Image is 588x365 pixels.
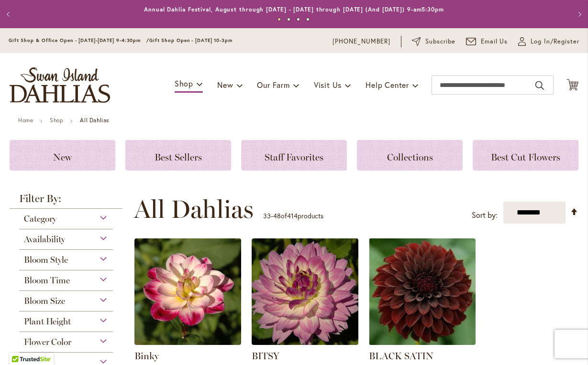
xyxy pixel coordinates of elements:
[134,338,241,347] a: Binky
[24,337,71,347] span: Flower Color
[425,37,455,46] span: Subscribe
[306,18,310,21] button: 4 of 4
[273,211,281,220] span: 48
[134,238,241,345] img: Binky
[366,80,409,90] span: Help Center
[24,316,71,327] span: Plant Height
[18,117,33,124] a: Home
[252,238,358,345] img: BITSY
[472,206,498,224] label: Sort by:
[125,140,231,171] a: Best Sellers
[369,338,476,347] a: BLACK SATIN
[263,208,323,224] p: - of products
[491,151,560,163] span: Best Cut Flowers
[369,238,476,345] img: BLACK SATIN
[10,140,115,171] a: New
[531,37,579,46] span: Log In/Register
[287,211,298,220] span: 414
[24,214,56,224] span: Category
[569,5,588,24] button: Next
[10,67,110,103] a: store logo
[217,80,233,90] span: New
[80,117,109,124] strong: All Dahlias
[333,37,390,46] a: [PHONE_NUMBER]
[24,234,65,245] span: Availability
[50,117,63,124] a: Shop
[297,18,300,21] button: 3 of 4
[252,350,279,362] a: BITSY
[155,151,202,163] span: Best Sellers
[466,37,508,46] a: Email Us
[518,37,579,46] a: Log In/Register
[412,37,455,46] a: Subscribe
[314,80,342,90] span: Visit Us
[277,18,281,21] button: 1 of 4
[287,18,290,21] button: 2 of 4
[134,350,159,362] a: Binky
[481,37,508,46] span: Email Us
[473,140,578,171] a: Best Cut Flowers
[9,37,149,43] span: Gift Shop & Office Open - [DATE]-[DATE] 9-4:30pm /
[7,331,34,358] iframe: Launch Accessibility Center
[24,275,70,286] span: Bloom Time
[53,151,72,163] span: New
[175,78,193,88] span: Shop
[24,255,68,265] span: Bloom Style
[144,6,444,13] a: Annual Dahlia Festival, August through [DATE] - [DATE] through [DATE] (And [DATE]) 9-am5:30pm
[134,195,254,224] span: All Dahlias
[263,211,271,220] span: 33
[24,296,65,306] span: Bloom Size
[369,350,433,362] a: BLACK SATIN
[387,151,433,163] span: Collections
[265,151,323,163] span: Staff Favorites
[257,80,289,90] span: Our Farm
[252,338,358,347] a: BITSY
[357,140,463,171] a: Collections
[241,140,347,171] a: Staff Favorites
[149,37,233,43] span: Gift Shop Open - [DATE] 10-3pm
[10,193,122,209] strong: Filter By:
